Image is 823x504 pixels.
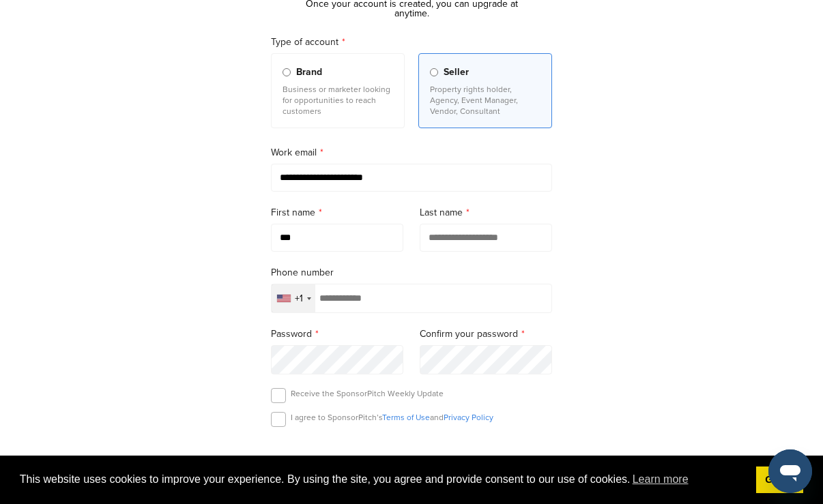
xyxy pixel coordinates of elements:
label: Type of account [271,35,552,50]
label: Work email [271,145,552,160]
label: Phone number [271,265,552,280]
label: Last name [420,205,552,220]
p: Business or marketer looking for opportunities to reach customers [283,84,393,117]
iframe: reCAPTCHA [334,443,489,483]
input: Brand Business or marketer looking for opportunities to reach customers [283,68,291,76]
input: Seller Property rights holder, Agency, Event Manager, Vendor, Consultant [430,68,438,76]
a: Terms of Use [382,413,430,422]
label: Confirm your password [420,327,552,342]
p: Property rights holder, Agency, Event Manager, Vendor, Consultant [430,84,540,117]
div: +1 [295,294,303,303]
label: Password [271,327,403,342]
span: Seller [444,65,469,80]
a: learn more about cookies [631,469,691,490]
span: This website uses cookies to improve your experience. By using the site, you agree and provide co... [20,469,745,490]
a: dismiss cookie message [756,466,803,494]
a: Privacy Policy [444,413,493,422]
p: I agree to SponsorPitch’s and [291,412,493,423]
iframe: Button to launch messaging window [768,449,812,493]
p: Receive the SponsorPitch Weekly Update [291,388,444,399]
div: Selected country [272,284,315,312]
label: First name [271,205,403,220]
span: Brand [296,65,322,80]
